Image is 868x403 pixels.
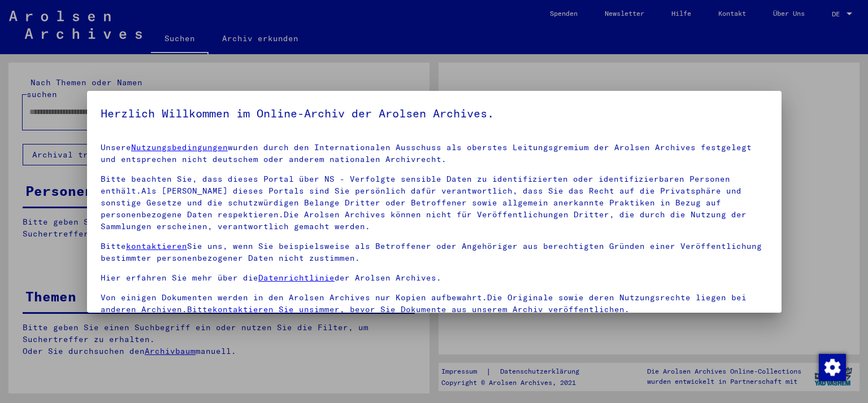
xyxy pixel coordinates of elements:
[101,292,768,316] p: Von einigen Dokumenten werden in den Arolsen Archives nur Kopien aufbewahrt.Die Originale sowie d...
[101,104,768,122] h5: Herzlich Willkommen im Online-Archiv der Arolsen Archives.
[101,272,768,284] p: Hier erfahren Sie mehr über die der Arolsen Archives.
[819,354,846,381] img: Zustimmung ändern
[818,353,845,380] div: Zustimmung ändern
[101,173,768,233] p: Bitte beachten Sie, dass dieses Portal über NS - Verfolgte sensible Daten zu identifizierten oder...
[126,241,187,251] a: kontaktieren
[101,142,768,165] p: Unsere wurden durch den Internationalen Ausschuss als oberstes Leitungsgremium der Arolsen Archiv...
[101,240,768,264] p: Bitte Sie uns, wenn Sie beispielsweise als Betroffener oder Angehöriger aus berechtigten Gründen ...
[212,304,314,314] a: kontaktieren Sie uns
[131,142,228,152] a: Nutzungsbedingungen
[258,273,335,283] a: Datenrichtlinie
